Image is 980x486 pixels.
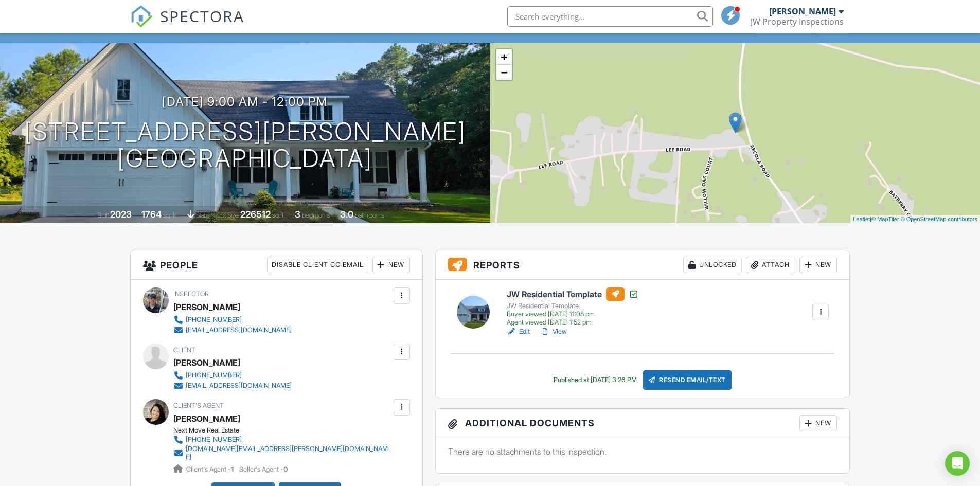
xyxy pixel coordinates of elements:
a: JW Residential Template JW Residential Template Buyer viewed [DATE] 11:08 pm Agent viewed [DATE] ... [507,287,639,327]
h3: Additional Documents [436,409,850,438]
a: © OpenStreetMap contributors [901,216,977,222]
div: Unlocked [683,257,742,273]
div: Published at [DATE] 3:26 PM [554,376,637,384]
div: [PERSON_NAME] [769,6,836,16]
a: Zoom in [496,49,512,65]
div: New [799,257,837,273]
div: JW Property Inspections [751,16,844,27]
span: Seller's Agent - [239,465,288,473]
img: The Best Home Inspection Software - Spectora [130,5,153,28]
div: 1764 [141,209,162,220]
span: sq.ft. [272,211,285,219]
h3: People [131,250,422,280]
a: View [540,327,567,337]
div: New [372,257,410,273]
div: Disable Client CC Email [267,257,368,273]
div: [EMAIL_ADDRESS][DOMAIN_NAME] [186,382,292,390]
p: There are no attachments to this inspection. [448,446,838,457]
h3: Reports [436,250,850,280]
a: [PERSON_NAME] [173,411,240,426]
a: Zoom out [496,65,512,80]
span: sq. ft. [163,211,177,219]
span: Client's Agent [173,402,224,409]
div: [PHONE_NUMBER] [186,436,242,444]
span: slab [196,211,207,219]
span: bedrooms [302,211,330,219]
div: More [816,19,849,33]
a: [PHONE_NUMBER] [173,435,391,445]
div: [PHONE_NUMBER] [186,371,242,380]
a: [PHONE_NUMBER] [173,315,292,325]
strong: 1 [231,465,234,473]
a: [EMAIL_ADDRESS][DOMAIN_NAME] [173,325,292,335]
a: © MapTiler [871,216,899,222]
div: Next Move Real Estate [173,426,399,435]
span: bathrooms [355,211,384,219]
div: Client View [755,19,812,33]
input: Search everything... [507,6,713,27]
div: Open Intercom Messenger [945,451,970,476]
div: Attach [746,257,795,273]
a: Edit [507,327,530,337]
span: Client [173,346,195,354]
span: Built [97,211,109,219]
div: New [799,415,837,431]
h1: [STREET_ADDRESS][PERSON_NAME] [GEOGRAPHIC_DATA] [24,118,466,173]
div: Agent viewed [DATE] 1:52 pm [507,318,639,327]
div: [DOMAIN_NAME][EMAIL_ADDRESS][PERSON_NAME][DOMAIN_NAME] [186,445,391,461]
div: Resend Email/Text [643,370,732,390]
span: Client's Agent - [186,465,235,473]
a: Leaflet [853,216,870,222]
div: | [850,215,980,224]
span: SPECTORA [160,5,244,27]
div: 3.0 [340,209,353,220]
span: Inspector [173,290,209,298]
h3: [DATE] 9:00 am - 12:00 pm [162,95,328,109]
a: [EMAIL_ADDRESS][DOMAIN_NAME] [173,381,292,391]
div: [PERSON_NAME] [173,355,240,370]
div: 3 [295,209,300,220]
a: [PHONE_NUMBER] [173,370,292,381]
div: Buyer viewed [DATE] 11:08 pm [507,310,639,318]
a: SPECTORA [130,14,244,35]
strong: 0 [283,465,288,473]
div: 2023 [110,209,132,220]
div: 226512 [240,209,271,220]
div: [PHONE_NUMBER] [186,316,242,324]
h6: JW Residential Template [507,287,639,301]
div: JW Residential Template [507,302,639,310]
div: [EMAIL_ADDRESS][DOMAIN_NAME] [186,326,292,334]
div: [PERSON_NAME] [173,299,240,315]
span: Lot Size [217,211,239,219]
a: [DOMAIN_NAME][EMAIL_ADDRESS][PERSON_NAME][DOMAIN_NAME] [173,445,391,461]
